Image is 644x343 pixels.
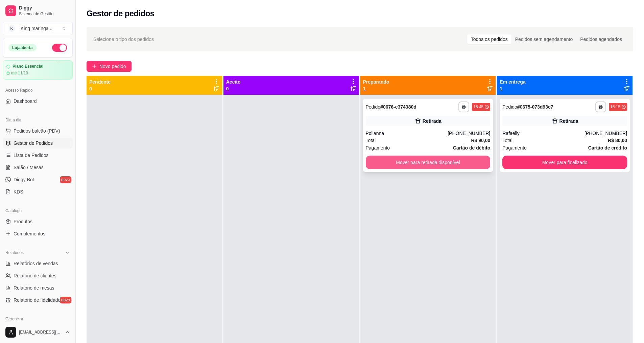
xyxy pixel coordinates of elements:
[3,115,73,125] div: Dia a dia
[87,8,154,19] h2: Gestor de pedidos
[14,152,49,159] span: Lista de Pedidos
[511,35,576,44] div: Pedidos sem agendamento
[19,329,62,335] span: [EMAIL_ADDRESS][DOMAIN_NAME]
[585,130,627,137] div: [PHONE_NUMBER]
[517,104,553,110] strong: # 0675-073d93c7
[3,282,73,293] a: Relatório de mesas
[14,176,34,183] span: Diggy Bot
[3,150,73,161] a: Lista de Pedidos
[576,35,626,44] div: Pedidos agendados
[3,295,73,305] a: Relatório de fidelidadenovo
[423,118,442,124] div: Retirada
[226,78,241,85] p: Aceito
[453,145,490,151] strong: Cartão de débito
[3,125,73,136] button: Pedidos balcão (PDV)
[19,11,70,17] span: Sistema de Gestão
[14,297,61,303] span: Relatório de fidelidade
[366,156,491,169] button: Mover para retirada disponível
[366,104,381,110] span: Pedido
[380,104,416,110] strong: # 0676-e374380d
[14,128,60,134] span: Pedidos balcão (PDV)
[467,35,511,44] div: Todos os pedidos
[14,272,56,279] span: Relatório de clientes
[14,230,45,237] span: Complementos
[3,3,73,19] a: DiggySistema de Gestão
[14,218,32,225] span: Produtos
[610,104,620,110] div: 15:15
[87,61,132,72] button: Novo pedido
[3,162,73,173] a: Salão / Mesas
[89,78,111,85] p: Pendente
[3,186,73,197] a: KDS
[588,145,627,151] strong: Cartão de crédito
[19,5,70,11] span: Diggy
[21,25,52,32] div: King maringa ...
[3,174,73,185] a: Diggy Botnovo
[11,70,28,76] article: até 11/10
[473,104,483,110] div: 15:45
[500,85,525,92] p: 1
[14,188,23,195] span: KDS
[3,96,73,107] a: Dashboard
[226,85,241,92] p: 0
[92,64,97,69] span: plus
[559,118,578,124] div: Retirada
[500,78,525,85] p: Em entrega
[608,138,627,143] strong: R$ 80,00
[89,85,111,92] p: 0
[3,314,73,324] div: Gerenciar
[502,130,585,137] div: Rafaelly
[3,205,73,216] div: Catálogo
[3,324,73,340] button: [EMAIL_ADDRESS][DOMAIN_NAME]
[52,44,67,52] button: Alterar Status
[3,60,73,79] a: Plano Essencialaté 11/10
[502,104,517,110] span: Pedido
[14,260,58,267] span: Relatórios de vendas
[3,258,73,269] a: Relatórios de vendas
[8,44,37,51] div: Loja aberta
[366,137,376,144] span: Total
[363,85,389,92] p: 1
[3,228,73,239] a: Complementos
[5,250,24,255] span: Relatórios
[502,137,512,144] span: Total
[471,138,490,143] strong: R$ 90,00
[14,164,44,171] span: Salão / Mesas
[93,36,154,43] span: Selecione o tipo dos pedidos
[99,63,126,70] span: Novo pedido
[366,130,448,137] div: Polianna
[363,78,389,85] p: Preparando
[14,284,54,291] span: Relatório de mesas
[14,140,53,146] span: Gestor de Pedidos
[3,138,73,148] a: Gestor de Pedidos
[502,156,627,169] button: Mover para finalizado
[14,98,37,105] span: Dashboard
[448,130,490,137] div: [PHONE_NUMBER]
[366,144,390,152] span: Pagamento
[3,85,73,96] div: Acesso Rápido
[502,144,527,152] span: Pagamento
[8,25,15,32] span: K
[3,22,73,35] button: Select a team
[13,64,43,69] article: Plano Essencial
[3,216,73,227] a: Produtos
[3,270,73,281] a: Relatório de clientes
